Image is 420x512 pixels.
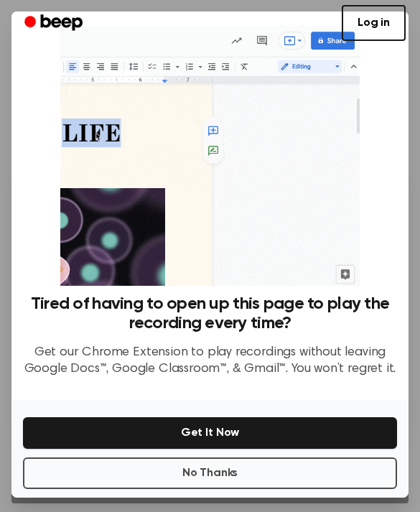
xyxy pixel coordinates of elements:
[14,9,95,37] a: Beep
[23,417,397,449] button: Get It Now
[342,5,406,41] a: Log in
[60,26,360,286] img: Beep extension in action
[23,345,397,377] p: Get our Chrome Extension to play recordings without leaving Google Docs™, Google Classroom™, & Gm...
[23,457,397,489] button: No Thanks
[23,294,397,333] h3: Tired of having to open up this page to play the recording every time?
